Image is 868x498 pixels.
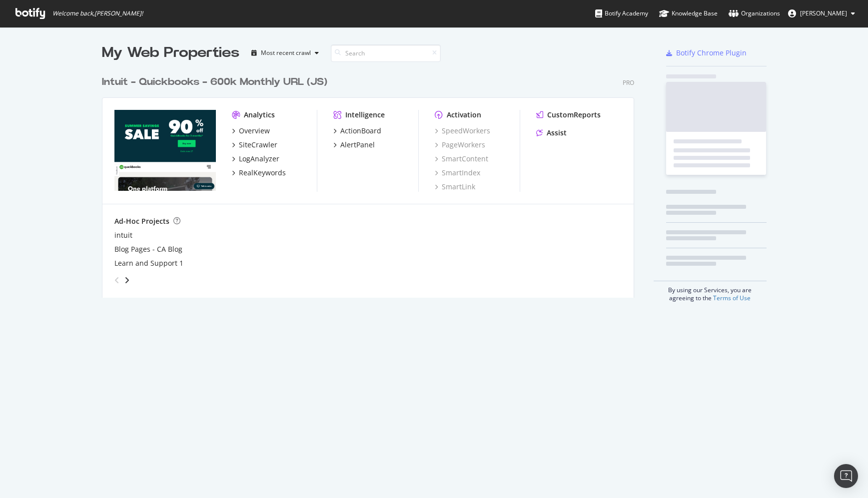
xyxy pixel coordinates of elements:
div: SiteCrawler [239,140,277,150]
span: Trevor Adrian [800,9,847,17]
a: SmartContent [435,154,488,164]
div: angle-right [123,275,130,285]
a: SmartIndex [435,168,480,178]
div: By using our Services, you are agreeing to the [654,281,767,302]
div: Most recent crawl [261,50,311,56]
a: ActionBoard [333,126,381,136]
div: Assist [547,128,567,138]
a: AlertPanel [333,140,375,150]
div: LogAnalyzer [239,154,279,164]
div: Activation [447,110,481,120]
a: LogAnalyzer [232,154,279,164]
a: SmartLink [435,182,475,192]
div: angle-left [110,272,123,288]
div: RealKeywords [239,168,286,178]
div: Botify Academy [595,8,648,18]
a: Intuit - Quickbooks - 600k Monthly URL (JS) [102,75,331,89]
a: RealKeywords [232,168,286,178]
div: Ad-Hoc Projects [114,216,169,226]
a: Overview [232,126,270,136]
a: Botify Chrome Plugin [666,48,747,58]
div: Intuit - Quickbooks - 600k Monthly URL (JS) [102,75,327,89]
div: Pro [623,78,634,87]
div: CustomReports [547,110,601,120]
input: Search [331,44,441,62]
div: My Web Properties [102,43,239,63]
a: Terms of Use [713,294,751,302]
div: AlertPanel [340,140,375,150]
a: Blog Pages - CA Blog [114,244,182,254]
span: Welcome back, [PERSON_NAME] ! [52,9,143,17]
div: Intelligence [345,110,385,120]
a: SiteCrawler [232,140,277,150]
div: Organizations [729,8,780,18]
div: Knowledge Base [659,8,718,18]
div: Open Intercom Messenger [834,464,858,488]
a: intuit [114,230,132,240]
a: Assist [536,128,567,138]
a: Learn and Support 1 [114,258,183,268]
div: grid [102,63,642,298]
a: PageWorkers [435,140,485,150]
div: Overview [239,126,270,136]
button: [PERSON_NAME] [780,5,863,21]
div: Botify Chrome Plugin [676,48,747,58]
img: quickbooks.intuit.com [114,110,216,191]
a: CustomReports [536,110,601,120]
a: SpeedWorkers [435,126,490,136]
button: Most recent crawl [247,45,323,61]
div: Analytics [244,110,275,120]
div: ActionBoard [340,126,381,136]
